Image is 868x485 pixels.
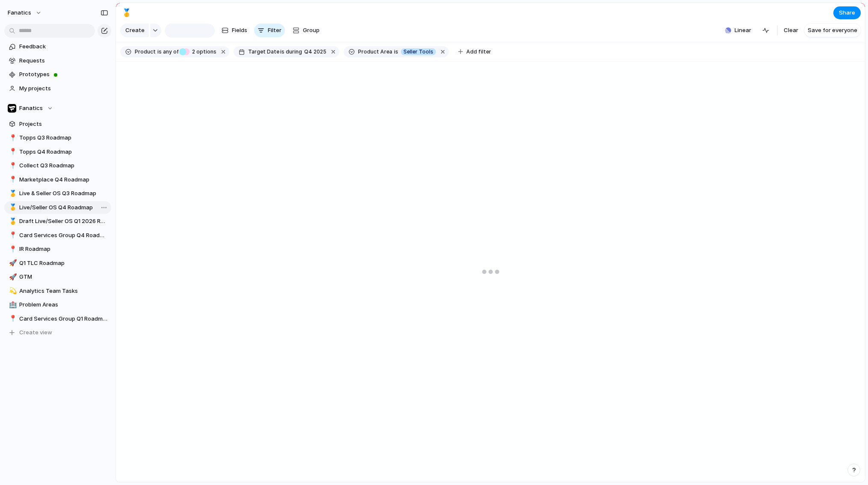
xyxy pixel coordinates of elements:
[4,102,111,115] button: Fanatics
[9,244,15,254] div: 📍
[19,148,108,156] span: Topps Q4 Roadmap
[8,287,16,295] button: 💫
[19,287,108,295] span: Analytics Team Tasks
[4,131,111,144] div: 📍Topps Q3 Roadmap
[4,243,111,256] a: 📍IR Roadmap
[4,298,111,311] a: 🏥Problem Areas
[8,203,16,212] button: 🥇
[4,54,111,67] a: Requests
[8,301,16,309] button: 🏥
[122,7,131,18] div: 🥇
[4,6,46,20] button: fanatics
[268,26,281,35] span: Filter
[4,271,111,283] a: 🚀GTM
[4,312,111,325] a: 📍Card Services Group Q1 Roadmap
[8,134,16,142] button: 📍
[4,215,111,228] a: 🥇Draft Live/Seller OS Q1 2026 Roadmap
[4,285,111,298] a: 💫Analytics Team Tasks
[8,273,16,281] button: 🚀
[839,9,855,17] span: Share
[8,189,16,198] button: 🥇
[4,82,111,95] a: My projects
[120,6,133,20] button: 🥇
[9,217,15,226] div: 🥇
[279,47,303,57] button: isduring
[8,259,16,268] button: 🚀
[9,300,15,310] div: 🏥
[4,229,111,242] a: 📍Card Services Group Q4 Roadmap
[9,147,15,157] div: 📍
[125,26,145,35] span: Create
[19,57,108,65] span: Requests
[394,48,398,56] span: is
[135,48,156,56] span: Product
[392,47,400,57] button: is
[19,176,108,184] span: Marketplace Q4 Roadmap
[4,201,111,214] a: 🥇Live/Seller OS Q4 Roadmap
[4,187,111,200] a: 🥇Live & Seller OS Q3 Roadmap
[833,6,861,19] button: Share
[9,202,15,212] div: 🥇
[304,48,326,56] span: Q4 2025
[466,48,491,56] span: Add filter
[248,48,279,56] span: Target Date
[722,24,755,37] button: Linear
[19,328,52,337] span: Create view
[19,104,43,113] span: Fanatics
[19,134,108,142] span: Topps Q3 Roadmap
[8,176,16,184] button: 📍
[19,120,108,128] span: Projects
[9,161,15,171] div: 📍
[4,118,111,131] a: Projects
[19,70,108,79] span: Prototypes
[4,257,111,270] a: 🚀Q1 TLC Roadmap
[780,24,802,37] button: Clear
[19,315,108,323] span: Card Services Group Q1 Roadmap
[19,161,108,170] span: Collect Q3 Roadmap
[280,48,284,56] span: is
[804,24,861,37] button: Save for everyone
[9,230,15,240] div: 📍
[358,48,392,56] span: Product Area
[399,47,438,57] button: Seller Tools
[190,48,216,56] span: options
[4,159,111,172] div: 📍Collect Q3 Roadmap
[784,26,798,35] span: Clear
[232,26,247,35] span: Fields
[735,26,751,35] span: Linear
[19,231,108,240] span: Card Services Group Q4 Roadmap
[19,259,108,268] span: Q1 TLC Roadmap
[9,189,15,199] div: 🥇
[156,47,180,57] button: isany of
[4,173,111,186] a: 📍Marketplace Q4 Roadmap
[4,40,111,53] a: Feedback
[8,245,16,253] button: 📍
[8,217,16,226] button: 🥇
[8,9,31,17] span: fanatics
[808,26,857,35] span: Save for everyone
[9,272,15,282] div: 🚀
[157,48,162,56] span: is
[403,48,433,56] span: Seller Tools
[9,258,15,268] div: 🚀
[4,146,111,158] a: 📍Topps Q4 Roadmap
[9,286,15,296] div: 💫
[190,48,196,55] span: 2
[19,84,108,93] span: My projects
[453,46,496,58] button: Add filter
[19,273,108,281] span: GTM
[218,24,251,37] button: Fields
[9,133,15,143] div: 📍
[19,217,108,226] span: Draft Live/Seller OS Q1 2026 Roadmap
[8,148,16,156] button: 📍
[19,203,108,212] span: Live/Seller OS Q4 Roadmap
